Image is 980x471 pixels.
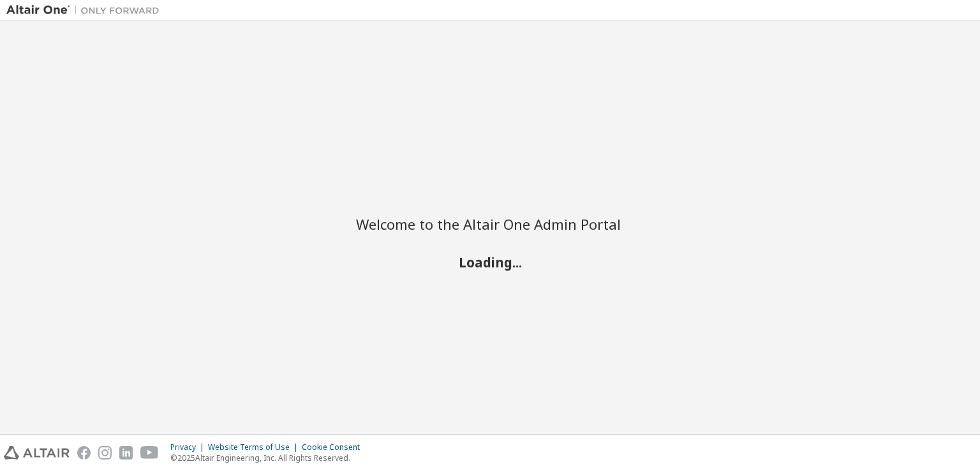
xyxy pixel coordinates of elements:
[356,254,624,271] h2: Loading...
[302,442,367,452] div: Cookie Consent
[6,4,166,17] img: Altair One
[356,215,624,233] h2: Welcome to the Altair One Admin Portal
[4,446,70,460] img: altair_logo.svg
[140,446,159,460] img: youtube.svg
[98,446,112,460] img: instagram.svg
[119,446,133,460] img: linkedin.svg
[208,442,302,452] div: Website Terms of Use
[170,442,208,452] div: Privacy
[170,452,367,463] p: © 2025 Altair Engineering, Inc. All Rights Reserved.
[77,446,91,460] img: facebook.svg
